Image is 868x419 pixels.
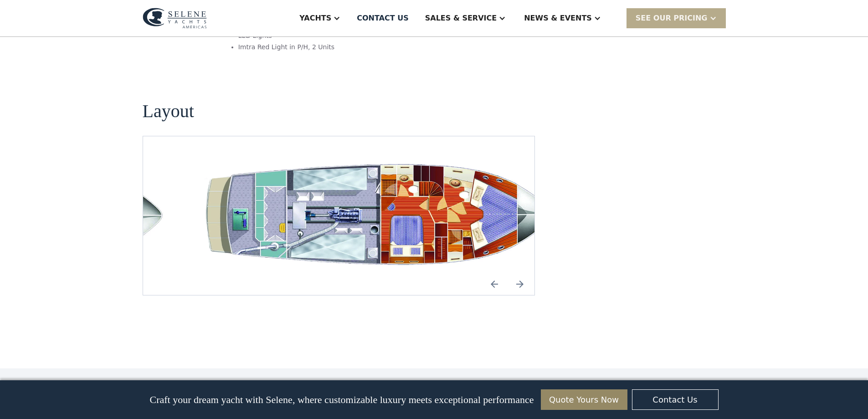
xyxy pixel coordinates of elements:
[194,158,571,273] a: open lightbox
[483,273,505,295] a: Previous slide
[627,8,726,28] div: SEE Our Pricing
[541,389,627,410] a: Quote Yours Now
[357,13,409,24] div: Contact US
[632,389,719,410] a: Contact Us
[636,13,708,24] div: SEE Our Pricing
[2,399,83,414] strong: I want to subscribe to your Newsletter.
[143,8,207,29] img: logo
[1,341,142,357] span: We respect your time - only the good stuff, never spam.
[1,311,145,335] span: Tick the box below to receive occasional updates, exclusive offers, and VIP access via text message.
[2,370,8,376] input: Yes, I'd like to receive SMS updates.Reply STOP to unsubscribe at any time.
[425,13,497,24] div: Sales & Service
[483,273,505,295] img: icon
[2,370,141,385] span: Reply STOP to unsubscribe at any time.
[194,158,571,273] div: 5 / 5
[143,101,194,121] h2: Layout
[2,398,8,404] input: I want to subscribe to your Newsletter.Unsubscribe any time by clicking the link at the bottom of...
[509,273,531,295] a: Next slide
[10,370,109,377] strong: Yes, I'd like to receive SMS updates.
[299,13,331,24] div: Yachts
[509,273,531,295] img: icon
[238,42,451,52] li: Imtra Red Light in P/H, 2 Units
[149,394,534,406] p: Craft your dream yacht with Selene, where customizable luxury meets exceptional performance
[524,13,592,24] div: News & EVENTS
